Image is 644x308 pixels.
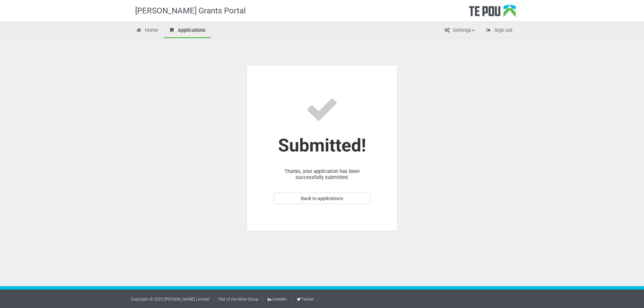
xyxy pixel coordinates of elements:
a: Back to applications [274,193,370,204]
a: Applications [164,23,211,38]
div: Te Pou Logo [469,5,516,21]
a: Settings [439,23,480,38]
a: Sign out [480,23,518,38]
div: Submitted! [274,142,370,148]
a: Copyright © 2025 [PERSON_NAME] Limited [131,297,209,302]
a: Part of the Wise Group [218,297,259,302]
a: Twitter [296,297,313,302]
a: LinkedIn [267,297,287,302]
a: Home [131,23,163,38]
section: Thanks, your application has been successfully submitted. [247,65,397,231]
